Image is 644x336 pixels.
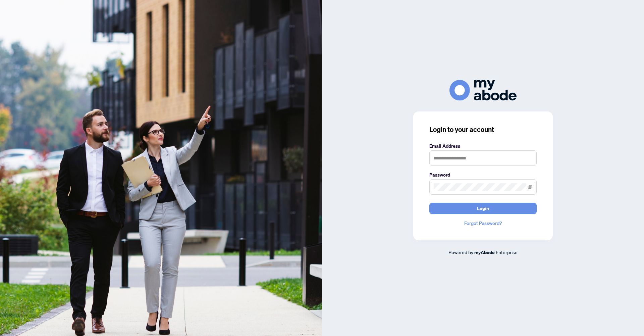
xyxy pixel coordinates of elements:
span: eye-invisible [528,185,532,189]
span: Login [477,203,489,214]
label: Email Address [429,142,537,150]
a: myAbode [474,249,495,256]
a: Forgot Password? [429,220,537,227]
span: Powered by [448,249,473,255]
button: Login [429,203,537,214]
label: Password [429,171,537,179]
img: ma-logo [449,80,517,100]
span: Enterprise [496,249,518,255]
h3: Login to your account [429,125,537,134]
